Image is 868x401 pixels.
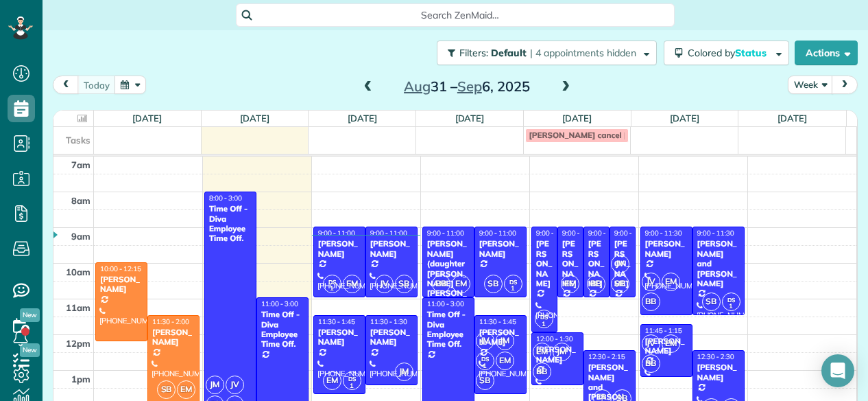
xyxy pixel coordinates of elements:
span: 11:00 - 3:00 [261,299,298,308]
span: 11:30 - 2:00 [152,317,189,326]
span: SB [484,275,503,293]
button: next [832,76,858,94]
span: 9am [71,231,91,242]
span: BB [642,354,660,373]
span: SB [611,275,629,293]
a: [DATE] [562,113,592,124]
button: Colored byStatus [664,41,789,65]
a: [DATE] [348,113,377,124]
span: 9:00 - 11:00 [318,229,355,238]
span: New [20,308,40,322]
div: [PERSON_NAME] and [PERSON_NAME] [697,239,740,288]
span: Status [735,47,769,59]
small: 1 [723,300,740,313]
span: 8am [71,195,91,206]
div: [PERSON_NAME] [479,239,522,259]
button: Actions [795,41,858,65]
div: Time Off - Diva Employee Time Off. [261,310,304,350]
span: DS [599,393,606,400]
span: Aug [404,78,431,95]
small: 1 [535,318,553,331]
button: Week [788,76,833,94]
div: Time Off - Diva Employee Time Off. [426,310,470,350]
span: EM [662,273,680,291]
span: 9:00 - 11:00 [370,229,407,238]
span: EM [533,343,551,361]
span: Filters: [459,47,488,59]
span: 1pm [71,374,91,385]
span: EM [496,352,514,370]
span: | 4 appointments hidden [530,47,636,59]
span: 11:30 - 1:45 [479,317,516,326]
span: Sep [457,78,482,95]
div: [PERSON_NAME] [317,328,361,347]
span: JM [206,376,224,394]
span: 9:00 - 11:30 [697,229,734,238]
span: JM [395,363,413,381]
span: EM [452,275,470,293]
span: JV [476,332,494,350]
a: Filters: Default | 4 appointments hidden [430,41,657,65]
span: EM [662,334,680,353]
div: [PERSON_NAME] (daughter [PERSON_NAME] [PERSON_NAME]) [PERSON_NAME] [426,239,470,328]
small: 1 [343,380,361,393]
small: 1 [324,282,341,295]
span: SB [157,380,176,399]
span: 9:00 - 12:00 [536,229,573,238]
span: SB [476,371,494,390]
span: SB [395,275,413,293]
span: JV [642,334,660,353]
div: [PERSON_NAME] [99,275,143,295]
span: JV [642,273,660,291]
span: BB [533,363,551,381]
a: [DATE] [670,113,699,124]
span: 12:00 - 1:30 [536,334,573,343]
div: Open Intercom Messenger [821,354,854,387]
span: Colored by [688,47,771,59]
span: JV [611,255,629,273]
div: [PERSON_NAME] [644,239,688,259]
span: DS [481,355,489,363]
span: 10:00 - 12:15 [100,264,141,273]
span: SB [702,293,721,311]
span: DS [328,278,336,286]
span: 7am [71,159,91,170]
a: [DATE] [777,113,807,124]
span: 11:30 - 1:45 [318,317,355,326]
span: EM [323,371,341,390]
span: 12pm [66,338,91,349]
button: Filters: Default | 4 appointments hidden [437,41,657,65]
span: BB [587,275,605,293]
small: 1 [477,360,494,373]
span: BB [642,293,660,311]
span: 11:30 - 1:30 [370,317,407,326]
a: [DATE] [455,113,485,124]
span: EM [561,275,579,293]
span: 8:00 - 3:00 [209,194,242,203]
span: 12:30 - 2:30 [697,352,734,361]
span: 9:00 - 11:00 [562,229,599,238]
div: [PERSON_NAME] [479,328,522,347]
span: JV [375,275,394,293]
span: 9:00 - 11:00 [427,229,464,238]
div: [PERSON_NAME] [317,239,361,259]
span: DS [509,278,517,286]
span: 9:00 - 11:00 [479,229,516,238]
span: 9:00 - 11:00 [588,229,625,238]
h2: 31 – 6, 2025 [381,79,553,94]
span: [PERSON_NAME] cancel [DATE] [529,130,651,140]
a: [DATE] [132,113,162,124]
div: [PERSON_NAME] [562,239,579,288]
button: today [77,76,116,94]
div: [PERSON_NAME] [370,328,413,347]
span: 10am [66,266,91,277]
span: 9:00 - 11:30 [645,229,682,238]
div: [PERSON_NAME] [614,239,631,288]
div: [PERSON_NAME] [697,363,740,382]
span: 11:00 - 3:00 [427,299,464,308]
div: [PERSON_NAME] [535,239,553,288]
span: DS [348,375,356,382]
a: [DATE] [240,113,269,124]
span: JM [496,332,514,350]
span: BB [432,275,450,293]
